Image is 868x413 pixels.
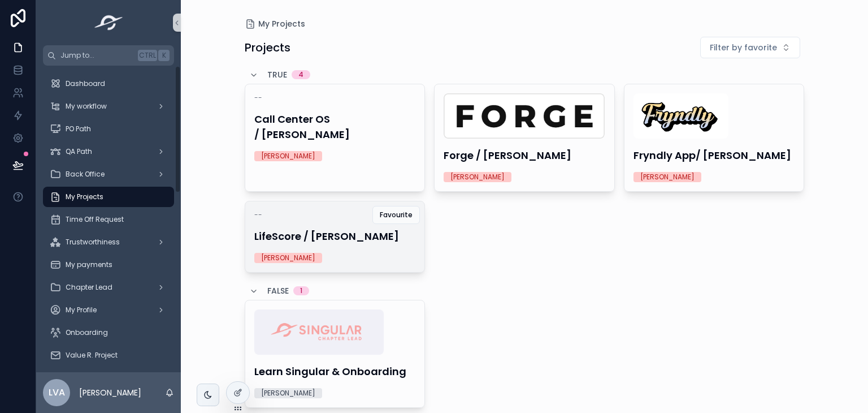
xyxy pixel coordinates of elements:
span: -- [254,210,262,220]
span: PO Path [66,124,91,134]
a: My Projects [245,18,305,29]
span: Trustworthiness [66,238,120,247]
span: Back Office [66,170,105,179]
h1: Projects [245,40,290,55]
div: [PERSON_NAME] [261,388,315,398]
a: Forge.pngForge / [PERSON_NAME][PERSON_NAME] [434,84,615,192]
span: Time Off Request [66,215,124,224]
span: -- [254,93,262,102]
span: My Projects [258,18,305,29]
img: App logo [91,14,127,32]
span: Onboarding [66,328,108,337]
h4: Call Center OS / [PERSON_NAME] [254,111,416,142]
div: 4 [298,70,303,79]
h4: Fryndly App/ [PERSON_NAME] [633,148,795,163]
span: My Projects [66,192,103,201]
img: Forge.png [444,93,605,139]
div: [PERSON_NAME] [261,253,315,263]
div: [PERSON_NAME] [640,172,695,182]
a: Back Office [43,164,174,184]
a: Trustworthiness [43,232,174,252]
span: QA Path [66,147,92,156]
span: My Profile [66,306,97,315]
span: My workflow [66,102,107,111]
a: Onboarding [43,322,174,343]
span: Ctrl [138,50,157,61]
a: My payments [43,255,174,275]
a: Time Off Request [43,209,174,230]
button: Favourite [372,206,420,224]
img: Captura-de-pantalla-2024-05-16-a-la(s)-15.25.47.png [633,93,728,139]
a: My workflow [43,96,174,117]
div: [PERSON_NAME] [261,151,315,161]
a: My Profile [43,300,174,320]
h4: Learn Singular & Onboarding [254,364,416,379]
a: PO Path [43,119,174,139]
a: Value R. Project [43,345,174,365]
div: [PERSON_NAME] [450,172,505,182]
div: scrollable content [36,66,181,372]
span: Chapter Lead [66,283,112,292]
a: Captura-de-pantalla-2024-05-16-a-la(s)-15.25.47.pngFryndly App/ [PERSON_NAME][PERSON_NAME] [624,84,805,192]
span: LVA [49,386,65,399]
button: Select Button [700,37,800,58]
p: [PERSON_NAME] [79,387,141,398]
a: QA Path [43,141,174,162]
a: --Call Center OS / [PERSON_NAME][PERSON_NAME] [245,84,426,192]
span: K [159,51,168,60]
span: Filter by favorite [710,42,777,53]
h4: LifeScore / [PERSON_NAME] [254,229,416,244]
a: Singular-Chapter-Lead.pngLearn Singular & Onboarding[PERSON_NAME] [245,300,426,408]
span: FALSE [267,285,289,296]
button: Jump to...CtrlK [43,45,174,66]
a: My Projects [43,187,174,207]
span: Favourite [380,210,413,220]
span: Dashboard [66,79,105,88]
span: Jump to... [60,51,133,60]
h4: Forge / [PERSON_NAME] [444,148,605,163]
a: Dashboard [43,74,174,94]
span: TRUE [267,69,287,80]
a: --LifeScore / [PERSON_NAME][PERSON_NAME]Favourite [245,201,426,273]
img: Singular-Chapter-Lead.png [254,309,384,355]
span: My payments [66,260,112,269]
div: 1 [300,286,302,295]
a: Chapter Lead [43,277,174,298]
span: Value R. Project [66,351,118,360]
